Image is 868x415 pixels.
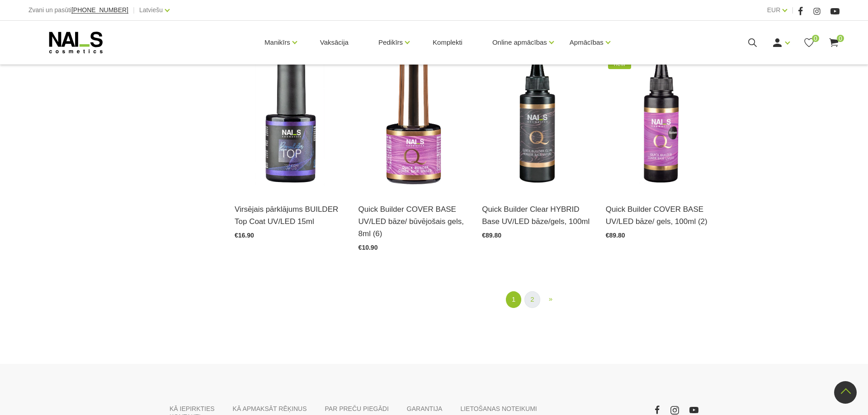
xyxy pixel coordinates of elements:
[837,35,844,42] span: 0
[767,5,781,15] a: EUR
[235,291,840,308] nav: catalog-product-list
[792,5,793,16] span: |
[378,24,403,61] a: Pedikīrs
[803,37,815,48] a: 0
[139,5,163,15] a: Latviešu
[359,203,469,240] a: Quick Builder COVER BASE UV/LED bāze/ būvējošais gels, 8ml (6)
[828,37,840,48] a: 0
[359,244,378,251] span: €10.90
[325,405,389,413] a: PAR PREČU PIEGĀDI
[359,41,469,192] img: Šī brīža iemīlētākais produkts, kas nepieviļ nevienu meistaru.Perfektas noturības kamuflāžas bāze...
[482,41,592,192] img: Noturīga, caurspīdīga bāze, kam piemīt meistaru iecienītās Quick Cover base formula un noturība.L...
[28,5,128,16] div: Zvani un pasūti
[71,7,128,14] a: [PHONE_NUMBER]
[235,41,345,192] img: Builder Top virsējais pārklājums bez lipīgā slāņa gellakas/gela pārklājuma izlīdzināšanai un nost...
[235,232,254,239] span: €16.90
[482,203,592,228] a: Quick Builder Clear HYBRID Base UV/LED bāze/gels, 100ml
[606,232,625,239] span: €89.80
[233,405,307,413] a: KĀ APMAKSĀT RĒĶINUS
[264,24,290,61] a: Manikīrs
[460,405,537,413] a: LIETOŠANAS NOTEIKUMI
[606,41,716,192] img: Šī brīža iemīlētākais produkts, kas nepieviļ nevienu meistaru.Perfektas noturības kamuflāžas bāze...
[506,291,521,308] a: 1
[407,405,443,413] a: GARANTIJA
[170,405,215,413] a: KĀ IEPIRKTIES
[570,24,604,61] a: Apmācības
[549,295,552,303] span: »
[606,203,716,228] a: Quick Builder COVER BASE UV/LED bāze/ gels, 100ml (2)
[524,291,540,308] a: 2
[482,232,501,239] span: €89.80
[235,203,345,228] a: Virsējais pārklājums BUILDER Top Coat UV/LED 15ml
[543,291,558,307] a: Next
[425,21,470,64] a: Komplekti
[492,24,547,61] a: Online apmācības
[812,35,819,42] span: 0
[313,21,356,64] a: Vaksācija
[133,5,135,16] span: |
